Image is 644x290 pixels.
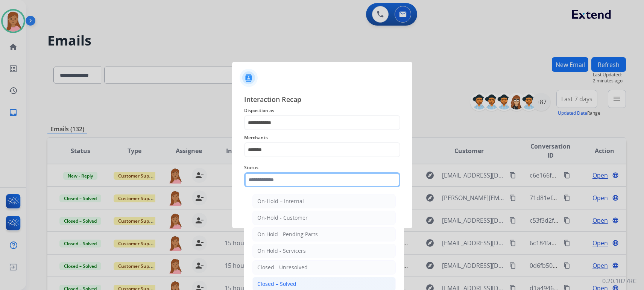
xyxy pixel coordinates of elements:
div: Closed – Solved [257,280,296,288]
span: Interaction Recap [244,94,400,106]
div: On Hold - Servicers [257,247,306,255]
div: On-Hold - Customer [257,214,308,222]
p: 0.20.1027RC [602,276,636,285]
span: Disposition as [244,106,400,115]
img: contactIcon [240,69,258,87]
div: Closed - Unresolved [257,264,308,271]
div: On Hold - Pending Parts [257,231,318,238]
span: Merchants [244,133,400,142]
span: Status [244,163,400,172]
div: On-Hold – Internal [257,197,304,205]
